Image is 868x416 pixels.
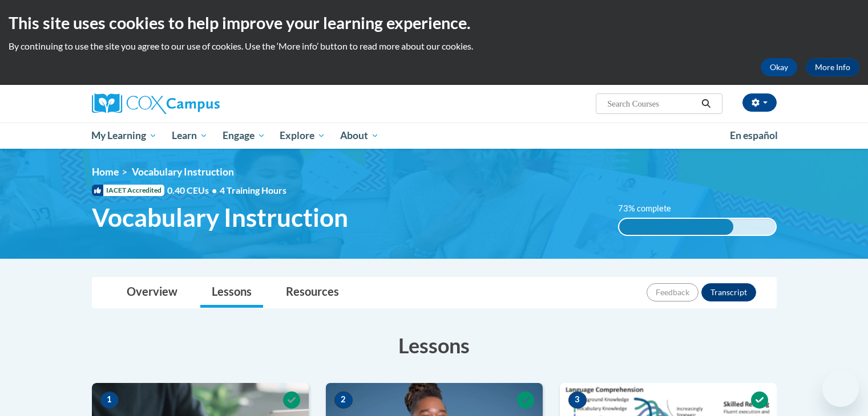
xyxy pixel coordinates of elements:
[91,129,157,142] span: My Learning
[822,370,859,407] iframe: Button to launch messaging window
[92,202,348,233] span: Vocabulary Instruction
[272,123,333,149] a: Explore
[647,283,699,301] button: Feedback
[92,93,220,114] img: Cox Campus
[722,124,785,148] a: En español
[212,185,217,195] span: •
[568,391,587,409] span: 3
[280,129,325,142] span: Explore
[274,278,350,308] a: Resources
[742,93,777,112] button: Account Settings
[84,123,165,149] a: My Learning
[761,58,797,76] button: Okay
[200,278,263,308] a: Lessons
[223,129,265,142] span: Engage
[606,97,697,111] input: Search Courses
[172,129,208,142] span: Learn
[9,11,859,34] h2: This site uses cookies to help improve your learning experience.
[164,123,215,149] a: Learn
[215,123,273,149] a: Engage
[92,331,777,360] h3: Lessons
[220,185,286,195] span: 4 Training Hours
[92,93,309,114] a: Cox Campus
[75,123,794,149] div: Main menu
[334,391,353,409] span: 2
[618,202,684,215] label: 73% complete
[92,185,164,196] span: IACET Accredited
[167,184,220,197] span: 0.40 CEUs
[701,283,756,301] button: Transcript
[100,391,119,409] span: 1
[9,40,859,52] p: By continuing to use the site you agree to our use of cookies. Use the ‘More info’ button to read...
[730,129,778,141] span: En español
[115,278,189,308] a: Overview
[697,97,714,111] button: Search
[333,123,386,149] a: About
[132,166,234,178] span: Vocabulary Instruction
[806,58,859,76] a: More Info
[340,129,379,142] span: About
[619,219,733,235] div: 73% complete
[92,166,119,178] a: Home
